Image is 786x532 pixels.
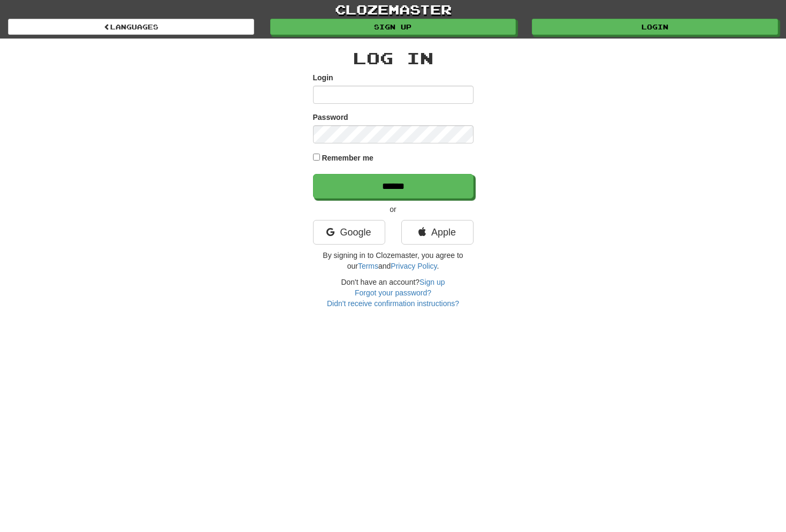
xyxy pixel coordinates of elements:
p: By signing in to Clozemaster, you agree to our and . [313,250,474,271]
p: or [313,204,474,215]
h2: Log In [313,49,474,67]
a: Sign up [270,19,516,35]
a: Google [313,220,385,245]
a: Login [532,19,778,35]
a: Forgot your password? [355,288,431,297]
a: Sign up [419,278,445,286]
a: Languages [8,19,254,35]
div: Don't have an account? [313,277,474,309]
label: Login [313,72,333,83]
a: Terms [358,262,378,270]
a: Apple [401,220,474,245]
a: Didn't receive confirmation instructions? [327,299,459,308]
label: Password [313,112,348,123]
label: Remember me [322,153,373,163]
a: Privacy Policy [391,262,437,270]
